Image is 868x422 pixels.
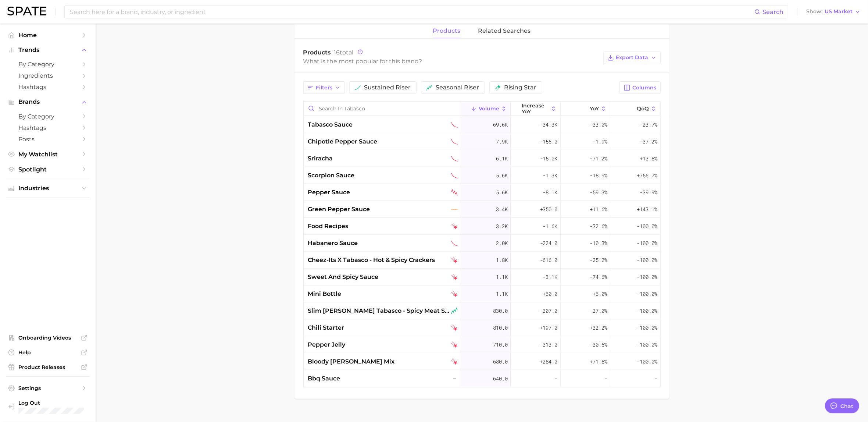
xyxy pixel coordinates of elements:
span: Columns [633,85,657,91]
span: Hashtags [18,124,77,131]
span: increase YoY [522,103,549,114]
button: bbq sauce–640.0--- [304,370,660,387]
span: Show [806,10,822,14]
div: slim jim x tabasco - spicy meat sticks [304,302,461,319]
span: products [433,28,461,34]
button: YoY [561,102,610,116]
span: +350.0 [540,205,558,214]
span: My Watchlist [18,151,77,158]
span: -8.1k [543,188,558,197]
button: cheez-its x tabasco - hot & spicy crackersfalling star1.8k-616.0-25.2%-100.0% [304,252,660,269]
span: -59.3% [590,188,607,197]
span: tabasco sauce [308,120,353,129]
span: slim [PERSON_NAME] tabasco - spicy meat sticks [308,306,450,315]
span: -100.0% [637,306,657,315]
span: seasonal riser [436,85,479,91]
span: Hashtags [18,84,77,91]
span: 640.0 [493,374,508,383]
span: -18.9% [590,171,607,180]
span: bloody [PERSON_NAME] mix [308,357,395,366]
span: -33.0% [590,120,607,129]
button: chili starterfalling star810.0+197.0+32.2%-100.0% [304,319,660,336]
span: 810.0 [493,323,508,332]
img: sustained decliner [451,172,458,179]
a: Settings [6,383,90,394]
span: green pepper sauce [308,205,370,214]
span: -15.0k [540,154,558,163]
span: -100.0% [637,290,657,298]
span: +143.1% [637,205,657,214]
span: 1.8k [496,256,508,265]
span: total [334,49,354,56]
span: +756.7% [637,171,657,180]
img: falling star [451,325,458,331]
span: Spotlight [18,166,77,173]
span: 5.6k [496,188,508,197]
img: rising star [495,85,501,91]
span: pepper sauce [308,188,350,197]
a: Onboarding Videos [6,332,90,343]
span: rising star [504,85,537,91]
button: ShowUS Market [804,7,862,17]
img: falling star [451,274,458,280]
button: Volume [461,102,511,116]
img: sustained decliner [451,240,458,247]
img: sustained decliner [451,138,458,145]
span: -25.2% [590,256,607,265]
div: What is the most popular for this brand? [303,56,600,66]
span: 710.0 [493,340,508,349]
span: +284.0 [540,357,558,366]
button: slim [PERSON_NAME] tabasco - spicy meat sticksseasonal riser830.0-307.0-27.0%-100.0% [304,302,660,319]
span: Search [762,8,783,15]
span: Settings [18,385,77,391]
img: falling star [451,358,458,365]
span: habanero sauce [308,239,358,248]
span: -10.3% [590,239,607,248]
span: -100.0% [637,256,657,265]
span: -23.7% [640,120,657,129]
span: Ingredients [18,72,77,79]
input: Search in tabasco [304,102,461,116]
span: related searches [478,28,531,34]
button: habanero saucesustained decliner2.0k-224.0-10.3%-100.0% [304,235,660,252]
button: sweet and spicy saucefalling star1.1k-3.1k-74.6%-100.0% [304,269,660,286]
span: 3.4k [496,205,508,214]
span: -100.0% [637,239,657,248]
img: flat [451,206,458,213]
button: chipotle pepper saucesustained decliner7.9k-156.0-1.9%-37.2% [304,133,660,150]
span: 69.6k [493,120,508,129]
button: scorpion saucesustained decliner5.6k-1.3k-18.9%+756.7% [304,167,660,184]
span: -3.1k [543,273,558,281]
span: Products [303,49,331,56]
span: 6.1k [496,154,508,163]
span: US Market [825,10,853,14]
img: sustained riser [355,85,361,91]
span: -1.9% [593,137,607,146]
span: 1.1k [496,273,508,281]
a: Hashtags [6,122,90,134]
a: by Category [6,111,90,122]
img: falling star [451,291,458,297]
span: chili starter [308,323,344,332]
span: QoQ [637,106,649,111]
span: Industries [18,185,77,192]
a: Posts [6,134,90,145]
span: pepper jelly [308,340,346,349]
span: 5.6k [496,171,508,180]
span: +6.0% [593,290,607,298]
span: sweet and spicy sauce [308,273,379,281]
span: - [555,374,558,383]
button: pepper jellyfalling star710.0-313.0-30.6%-100.0% [304,336,660,353]
button: bloody [PERSON_NAME] mixfalling star680.0+284.0+71.8%-100.0% [304,353,660,370]
span: mini bottle [308,290,342,298]
span: -313.0 [540,340,558,349]
span: Volume [479,106,499,111]
span: -100.0% [637,273,657,281]
span: Log Out [18,400,84,406]
span: sustained riser [364,85,411,91]
img: sustained decliner [451,121,458,128]
span: 3.2k [496,222,508,231]
a: Product Releases [6,362,90,373]
div: cheez-its x tabasco - hot & spicy crackers [304,252,461,269]
span: 7.9k [496,137,508,146]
